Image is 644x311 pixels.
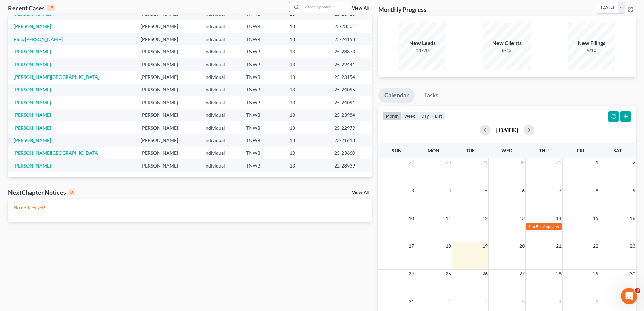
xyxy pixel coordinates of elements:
div: New Clients [483,39,531,47]
span: Mon [428,148,439,153]
a: View All [352,6,369,11]
td: Individual [199,58,241,71]
span: 4 [558,297,562,306]
td: 13 [284,96,329,109]
td: [PERSON_NAME] [135,134,199,147]
td: [PERSON_NAME] [135,121,199,134]
a: [PERSON_NAME][GEOGRAPHIC_DATA] [14,74,99,80]
span: 1 [595,158,599,166]
span: 28 [445,158,452,166]
span: 15 [592,214,599,222]
td: Individual [199,45,241,58]
td: 25-23873 [329,45,372,58]
button: week [401,111,418,120]
td: 25-24091 [329,96,372,109]
td: 13 [284,147,329,159]
span: 29 [482,158,488,166]
td: TNWB [241,71,284,83]
span: 1 [448,297,452,306]
td: TNWB [241,159,284,172]
a: Calendar [378,88,415,103]
td: [PERSON_NAME] [135,71,199,83]
div: 11/20 [399,47,446,54]
td: 25-22979 [329,121,372,134]
td: 25-23154 [329,71,372,83]
td: Individual [199,96,241,109]
span: 26 [482,270,488,278]
td: Individual [199,121,241,134]
span: 14 [555,214,562,222]
td: [PERSON_NAME] [135,147,199,159]
span: Thu [539,148,549,153]
td: [PERSON_NAME] [135,58,199,71]
iframe: Intercom live chat [621,288,637,304]
td: 13 [284,121,329,134]
a: [PERSON_NAME][GEOGRAPHIC_DATA] [14,150,99,156]
span: 16 [629,214,636,222]
td: 25-23984 [329,109,372,121]
td: [PERSON_NAME] [135,96,199,109]
td: 13 [284,33,329,45]
span: 9 [632,186,636,195]
td: TNWB [241,20,284,33]
td: TNWB [241,109,284,121]
h3: Monthly Progress [378,5,426,14]
span: 4 [448,186,452,195]
span: Tue [466,148,475,153]
span: 2 [484,297,488,306]
td: Individual [199,20,241,33]
span: 3 [635,288,640,293]
a: View All [352,190,369,195]
span: 20 [519,242,525,250]
span: 25 [445,270,452,278]
span: 6 [521,186,525,195]
span: 31 [555,158,562,166]
span: 28 [555,270,562,278]
span: 13 [519,214,525,222]
span: 7 [558,186,562,195]
span: 29 [592,270,599,278]
div: 15 [47,5,55,11]
span: Sat [613,148,622,153]
span: 11a [528,224,535,229]
button: day [418,111,432,120]
button: month [383,111,401,120]
td: 23-21618 [329,134,372,147]
p: No notices yet! [14,204,366,211]
td: 13 [284,71,329,83]
td: [PERSON_NAME] [135,84,199,96]
td: [PERSON_NAME] [135,45,199,58]
span: 17 [408,242,415,250]
td: 13 [284,45,329,58]
div: NextChapter Notices [8,188,75,196]
div: New Filings [568,39,615,47]
td: 13 [284,58,329,71]
span: 8 [595,186,599,195]
a: Tasks [418,88,445,103]
td: TNWB [241,58,284,71]
span: 18 [445,242,452,250]
span: 5 [595,297,599,306]
a: [PERSON_NAME] [14,163,51,169]
span: 10 [408,214,415,222]
div: New Leads [399,39,446,47]
span: 31 [408,297,415,306]
a: [PERSON_NAME] [14,125,51,131]
td: [PERSON_NAME] [135,33,199,45]
button: list [432,111,445,120]
td: TNWB [241,134,284,147]
span: 11 [445,214,452,222]
span: 19 [482,242,488,250]
h2: [DATE] [496,126,518,133]
td: 13 [284,134,329,147]
td: Individual [199,109,241,121]
a: [PERSON_NAME] [14,23,51,29]
td: [PERSON_NAME] [135,20,199,33]
td: [PERSON_NAME] [135,109,199,121]
td: 13 [284,109,329,121]
span: Sun [392,148,402,153]
td: 13 [284,159,329,172]
td: TNWB [241,33,284,45]
a: [PERSON_NAME] [14,11,51,17]
td: TNWB [241,45,284,58]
